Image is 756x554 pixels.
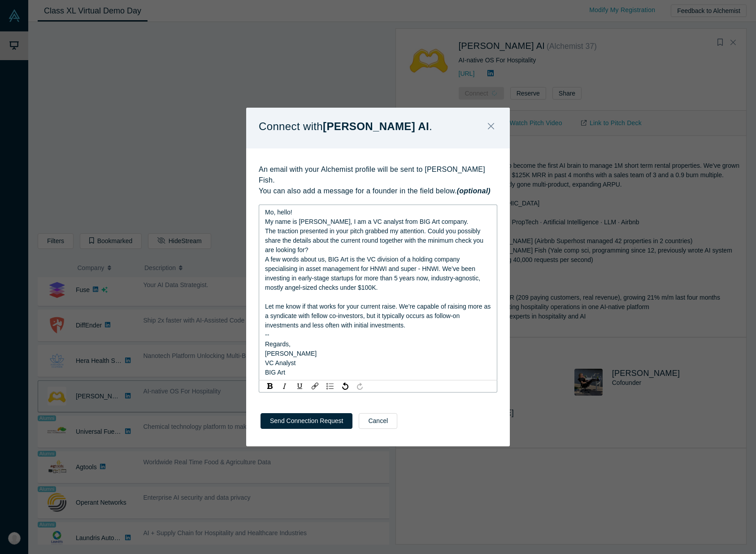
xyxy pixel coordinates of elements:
span: Regards, [265,340,291,348]
div: rdw-inline-control [262,382,308,391]
div: Redo [354,382,365,391]
p: Connect with . [259,117,432,136]
div: Unordered [324,382,336,391]
span: The traction presented in your pitch grabbed my attention. Could you possibly share the details a... [265,227,485,253]
strong: [PERSON_NAME] AI [323,120,429,132]
div: rdw-toolbar [259,380,497,393]
strong: (optional) [457,187,491,195]
button: Send Connection Request [261,413,352,429]
div: rdw-wrapper [259,205,497,380]
div: Link [309,382,321,391]
button: Close [482,117,500,136]
div: rdw-history-control [338,382,367,391]
div: Undo [339,382,351,391]
div: rdw-link-control [308,382,322,391]
span: My name is [PERSON_NAME], I am a VC analyst from BIG Art company. [265,218,468,225]
span: VC Analyst [265,359,295,366]
p: An email with your Alchemist profile will be sent to [PERSON_NAME] Fish. You can also add a messa... [259,164,497,196]
span: -- [265,331,269,338]
div: rdw-list-control [322,382,338,391]
div: Underline [294,382,306,391]
span: BIG Art [265,369,285,376]
div: Italic [279,382,291,391]
button: Cancel [359,413,397,429]
div: Bold [264,382,275,391]
span: A few words about us, BIG Art is the VC division of a holding company specialising in asset manag... [265,256,482,291]
div: rdw-editor [265,208,491,377]
span: [PERSON_NAME] [265,350,317,357]
span: Let me know if that works for your current raise. We’re capable of raising more as a syndicate wi... [265,303,492,329]
span: Mo, hello! [265,209,292,216]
